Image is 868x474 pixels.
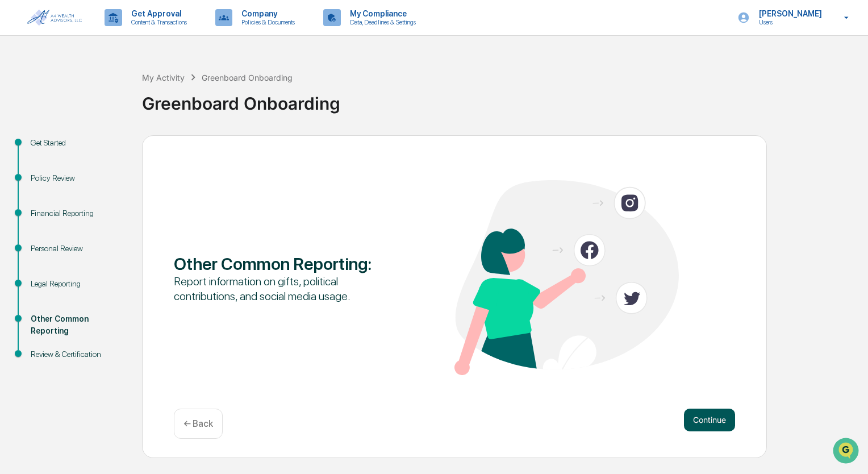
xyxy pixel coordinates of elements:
span: Pylon [113,193,137,201]
p: [PERSON_NAME] [750,9,828,18]
div: Greenboard Onboarding [202,73,293,82]
div: 🔎 [11,166,20,175]
div: Policy Review [31,172,124,184]
a: Powered byPylon [80,192,137,201]
button: Continue [684,409,735,431]
p: How can we help? [11,24,207,42]
p: Policies & Documents [232,18,301,26]
div: Review & Certification [31,348,124,360]
p: Data, Deadlines & Settings [341,18,422,26]
p: Users [750,18,828,26]
p: Content & Transactions [122,18,193,26]
div: Report information on gifts, political contributions, and social media usage. [174,274,398,303]
div: Personal Review [31,243,124,255]
div: Financial Reporting [31,207,124,219]
span: Preclearance [23,143,73,155]
div: Legal Reporting [31,278,124,290]
a: 🔎Data Lookup [7,160,76,181]
div: We're available if you need us! [39,98,144,107]
a: 🖐️Preclearance [7,139,78,159]
span: Attestations [94,143,141,155]
p: My Compliance [341,9,422,18]
a: 🗄️Attestations [78,139,145,159]
div: 🗄️ [82,144,91,153]
div: 🖐️ [11,144,20,153]
iframe: Open customer support [832,436,862,467]
p: Get Approval [122,9,193,18]
div: Greenboard Onboarding [142,84,862,114]
button: Start new chat [193,90,207,104]
img: logo [27,10,82,26]
span: Data Lookup [23,165,72,176]
div: Other Common Reporting [31,313,124,337]
p: Company [232,9,301,18]
img: Other Common Reporting [454,180,679,375]
div: Get Started [31,137,124,149]
div: Start new chat [39,87,186,98]
img: 1746055101610-c473b297-6a78-478c-a979-82029cc54cd1 [11,87,32,107]
p: ← Back [183,418,213,429]
div: Other Common Reporting : [174,253,398,274]
div: My Activity [142,73,185,82]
